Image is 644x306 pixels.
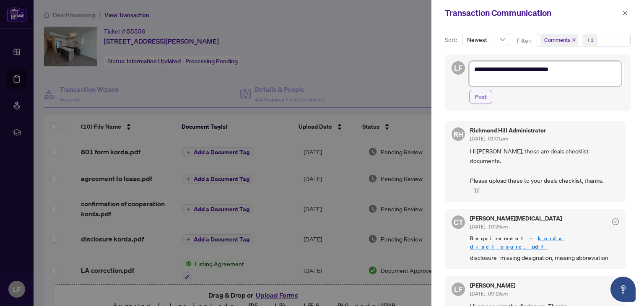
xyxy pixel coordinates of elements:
[470,127,546,133] h5: Richmond Hill Administrator
[470,215,562,221] h5: [PERSON_NAME][MEDICAL_DATA]
[572,38,576,42] span: close
[470,235,564,250] a: korda disclosure.pdf
[454,283,462,295] span: LF
[475,90,487,104] span: Post
[470,253,619,262] span: disclosure- missing designation, missing abbreviation
[453,128,463,140] span: RH
[470,223,508,230] span: [DATE], 10:26am
[470,234,619,251] span: Requirement -
[470,135,508,142] span: [DATE], 01:01pm
[467,33,505,46] span: Newest
[610,277,636,302] button: Open asap
[470,290,508,297] span: [DATE], 09:18am
[470,283,515,288] h5: [PERSON_NAME]
[445,7,620,19] div: Transaction Communication
[587,36,594,44] div: +1
[454,62,462,74] span: LF
[612,218,619,225] span: check-circle
[469,90,492,104] button: Post
[470,146,619,195] span: Hi [PERSON_NAME], these are deals checklist documents. Please upload these to your deals checklis...
[454,216,463,228] span: CT
[544,36,570,44] span: Comments
[517,36,533,45] p: Filter:
[540,34,578,46] span: Comments
[445,35,459,44] p: Sort:
[622,10,628,16] span: close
